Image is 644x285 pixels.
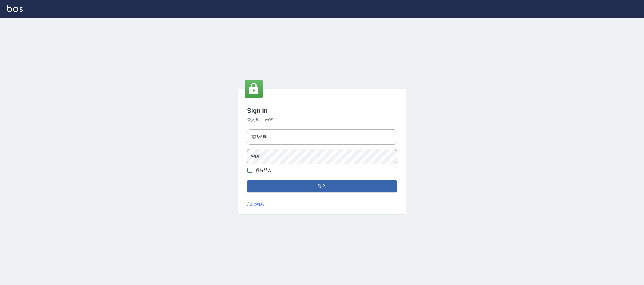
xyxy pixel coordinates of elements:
[256,167,271,173] span: 保持登入
[247,107,397,115] h3: Sign in
[247,180,397,192] button: 登入
[247,201,265,207] a: 忘記密碼?
[7,5,23,12] img: Logo
[247,117,397,123] h6: 登入 BeautyOS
